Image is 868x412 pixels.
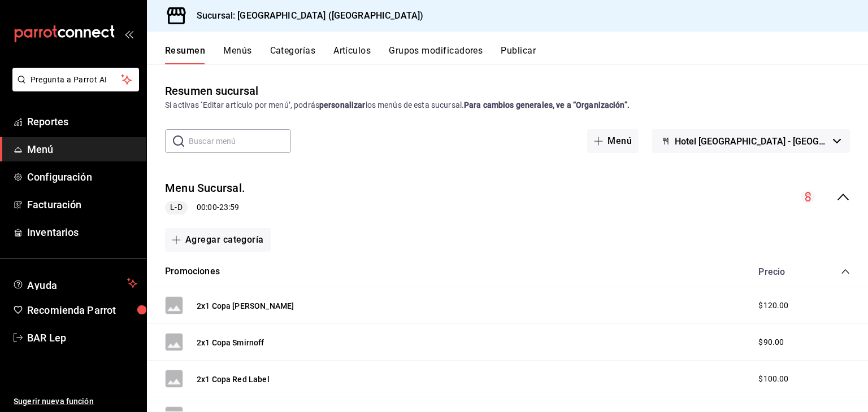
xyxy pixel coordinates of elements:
[165,265,220,278] button: Promociones
[8,82,139,94] a: Pregunta a Parrot AI
[189,130,291,152] input: Buscar menú
[27,142,137,157] span: Menú
[675,136,828,147] span: Hotel [GEOGRAPHIC_DATA] - [GEOGRAPHIC_DATA]
[165,45,205,64] button: Resumen
[27,303,137,318] span: Recomienda Parrot
[165,180,245,196] button: Menu Sucursal.
[27,277,123,290] span: Ayuda
[501,45,536,64] button: Publicar
[652,129,850,153] button: Hotel [GEOGRAPHIC_DATA] - [GEOGRAPHIC_DATA]
[270,45,316,64] button: Categorías
[587,129,639,153] button: Menú
[197,337,264,348] button: 2x1 Copa Smirnoff
[27,114,137,129] span: Reportes
[319,100,366,109] strong: personalizar
[464,100,630,109] strong: Para cambios generales, ve a “Organización”.
[27,197,137,212] span: Facturación
[197,374,270,385] button: 2x1 Copa Red Label
[165,45,868,64] div: navigation tabs
[165,99,850,111] div: Si activas ‘Editar artículo por menú’, podrás los menús de esta sucursal.
[389,45,483,64] button: Grupos modificadores
[166,201,186,213] span: L-D
[31,74,121,86] span: Pregunta a Parrot AI
[758,300,788,312] span: $120.00
[165,201,245,214] div: 00:00 - 23:59
[758,336,784,348] span: $90.00
[147,171,868,223] div: collapse-menu-row
[124,29,133,38] button: open_drawer_menu
[841,267,850,276] button: collapse-category-row
[27,225,137,240] span: Inventarios
[188,9,423,23] h3: Sucursal: [GEOGRAPHIC_DATA] ([GEOGRAPHIC_DATA])
[197,300,294,312] button: 2x1 Copa [PERSON_NAME]
[27,169,137,185] span: Configuración
[27,330,137,345] span: BAR Lep
[747,266,819,277] div: Precio
[333,45,371,64] button: Artículos
[165,228,271,252] button: Agregar categoría
[223,45,251,64] button: Menús
[12,68,139,91] button: Pregunta a Parrot AI
[758,373,788,385] span: $100.00
[165,82,258,99] div: Resumen sucursal
[14,396,137,407] span: Sugerir nueva función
